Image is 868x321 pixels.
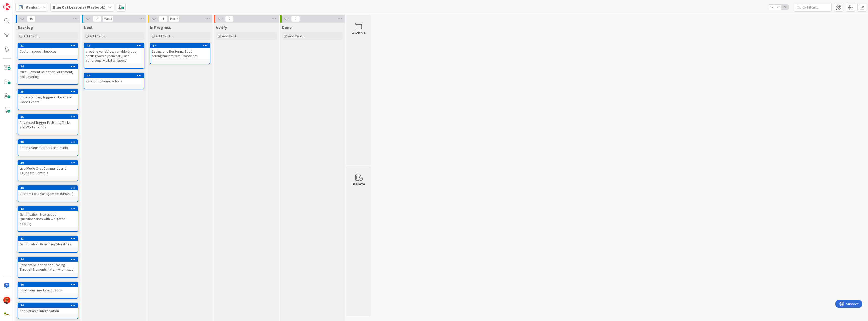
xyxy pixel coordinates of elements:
[18,190,78,197] div: Custom Font Management (UPDATE)
[20,258,78,261] div: 44
[18,165,78,176] div: Live Mode Chat Commands and Keyboard Controls
[291,16,300,22] span: 0
[288,34,304,38] span: Add Card...
[87,44,144,47] div: 45
[3,3,10,10] img: Visit kanbanzone.com
[20,283,78,286] div: 46
[18,69,78,80] div: Multi-Element Selection, Alignment, and Layering
[20,207,78,211] div: 42
[84,73,144,84] div: 47vars: conditional actions
[18,287,78,293] div: conditional media activation
[84,43,144,48] div: 45
[18,282,78,287] div: 46
[11,1,23,7] span: Support
[282,25,292,30] span: Done
[20,140,78,144] div: 38
[93,16,101,22] span: 2
[18,140,78,151] div: 38Adding Sound Effects and Audio
[18,64,78,69] div: 34
[18,303,78,308] div: 54
[18,186,78,190] div: 40
[18,89,78,94] div: 35
[20,65,78,68] div: 34
[84,43,144,64] div: 45creating variables, variable types, setting vars dynamically, and conditional visibility (labels)
[794,3,832,12] input: Quick Filter...
[3,297,10,304] img: CP
[84,73,144,78] div: 47
[18,241,78,248] div: Gamification: Branching Storylines
[18,115,78,119] div: 36
[225,16,234,22] span: 0
[353,181,365,187] div: Delete
[150,48,210,59] div: Saving and Restoring Seat Arrangements with Snapshots
[150,43,210,59] div: 37Saving and Restoring Seat Arrangements with Snapshots
[26,4,40,10] span: Kanban
[222,34,238,38] span: Add Card...
[18,303,78,314] div: 54Add variable interpolation
[775,5,782,10] span: 2x
[20,186,78,190] div: 40
[18,161,78,176] div: 39Live Mode Chat Commands and Keyboard Controls
[782,5,789,10] span: 3x
[18,140,78,144] div: 38
[18,89,78,105] div: 35Understanding Triggers: Hover and Video Events
[18,43,78,48] div: 41
[18,211,78,227] div: Gamification: Interactive Questionnaires with Weighted Scoring
[18,308,78,314] div: Add variable interpolation
[18,207,78,211] div: 42
[20,237,78,240] div: 43
[18,186,78,197] div: 40Custom Font Management (UPDATE)
[159,16,168,22] span: 1
[18,161,78,165] div: 39
[768,5,775,10] span: 1x
[20,304,78,307] div: 54
[18,257,78,273] div: 44Random Selection and Cycling Through Elements (later, when fixed)
[18,282,78,293] div: 46conditional media activation
[104,18,112,20] div: Max 3
[90,34,106,38] span: Add Card...
[20,90,78,93] div: 35
[18,94,78,105] div: Understanding Triggers: Hover and Video Events
[18,115,78,130] div: 36Advanced Trigger Patterns, Tricks and Workarounds
[216,25,227,30] span: Verify
[20,115,78,119] div: 36
[18,207,78,227] div: 42Gamification: Interactive Questionnaires with Weighted Scoring
[150,43,210,48] div: 37
[84,48,144,64] div: creating variables, variable types, setting vars dynamically, and conditional visibility (labels)
[24,34,40,38] span: Add Card...
[153,44,210,47] div: 37
[87,74,144,77] div: 47
[27,16,35,22] span: 15
[84,25,93,30] span: Next
[18,25,33,30] span: Backlog
[53,5,106,10] b: Blue Cat Lessons (Playbook)
[18,48,78,55] div: Custom speech bubbles
[170,18,178,20] div: Max 2
[18,119,78,130] div: Advanced Trigger Patterns, Tricks and Workarounds
[352,30,366,36] div: Archive
[18,236,78,248] div: 43Gamification: Branching Storylines
[20,161,78,165] div: 39
[20,44,78,47] div: 41
[18,262,78,273] div: Random Selection and Cycling Through Elements (later, when fixed)
[3,311,10,318] img: avatar
[18,43,78,55] div: 41Custom speech bubbles
[150,25,171,30] span: In Progress
[84,78,144,84] div: vars: conditional actions
[18,257,78,262] div: 44
[18,144,78,151] div: Adding Sound Effects and Audio
[18,236,78,241] div: 43
[18,64,78,80] div: 34Multi-Element Selection, Alignment, and Layering
[156,34,172,38] span: Add Card...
